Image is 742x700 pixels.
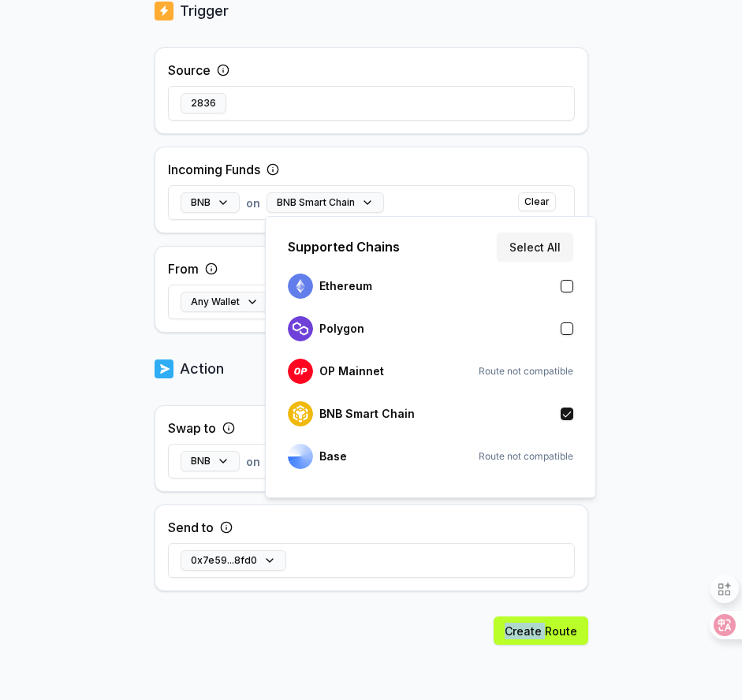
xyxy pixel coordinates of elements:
button: 0x7e59...8fd0 [181,550,286,571]
button: Select All [497,233,573,261]
button: 2836 [181,93,226,114]
label: Incoming Funds [168,160,260,179]
label: Swap to [168,419,216,438]
label: Source [168,61,211,80]
div: BNB Smart Chain [265,216,596,498]
img: logo [288,401,313,426]
p: Base [319,450,347,463]
p: Polygon [319,322,364,335]
p: BNB Smart Chain [319,408,415,420]
button: BNB [181,451,240,471]
button: Clear [518,192,556,211]
img: logo [155,358,173,380]
label: From [168,259,199,278]
span: on [246,453,260,470]
button: Any Wallet [181,292,269,312]
p: Action [180,358,224,380]
p: Ethereum [319,280,372,292]
button: BNB Smart Chain [267,192,384,213]
button: BNB [181,192,240,213]
label: Send to [168,518,214,537]
img: logo [288,444,313,469]
p: Supported Chains [288,237,400,256]
p: OP Mainnet [319,365,384,378]
img: logo [288,316,313,341]
span: Route not compatible [479,365,573,378]
img: logo [288,359,313,384]
button: Create Route [494,616,588,645]
span: Route not compatible [479,450,573,463]
img: logo [288,274,313,299]
span: on [246,195,260,211]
